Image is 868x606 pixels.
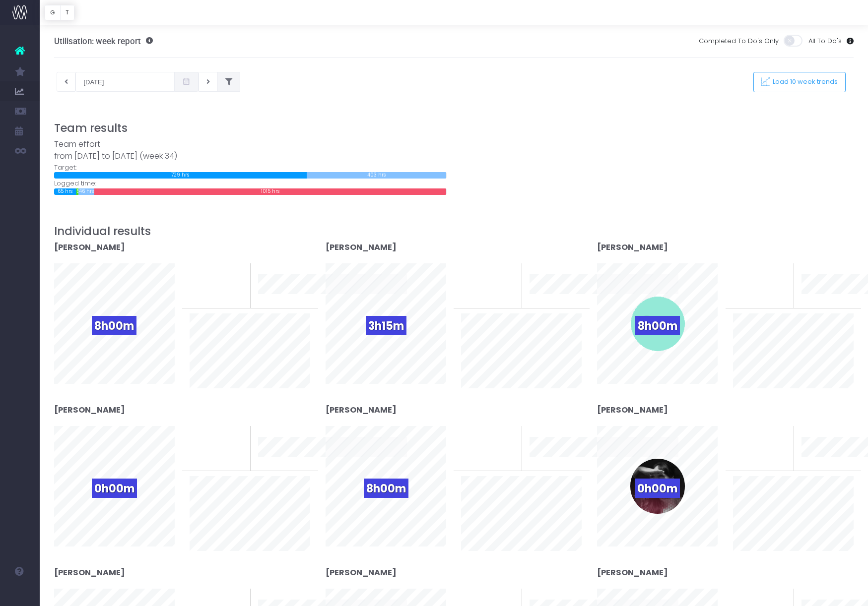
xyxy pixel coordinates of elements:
div: 65 hrs [54,188,77,195]
span: 0% [770,426,786,442]
span: 3h15m [366,316,406,335]
div: Team effort from [DATE] to [DATE] (week 34) [54,138,447,163]
span: To last week [733,442,774,452]
img: images/default_profile_image.png [12,586,27,601]
strong: [PERSON_NAME] [54,567,125,578]
strong: [PERSON_NAME] [597,567,668,578]
span: All To Do's [808,36,842,46]
div: Target: Logged time: [47,138,454,195]
span: 10 week trend [801,459,846,469]
span: To last week [461,280,502,290]
span: 10 week trend [258,459,303,469]
div: 5 hrs [76,188,78,195]
span: To last week [461,442,502,452]
span: To last week [190,280,230,290]
span: 0h00m [92,479,137,498]
span: 8h00m [364,479,408,498]
span: Load 10 week trends [770,78,838,86]
strong: [PERSON_NAME] [54,404,125,416]
span: 0% [770,263,786,280]
span: To last week [733,280,774,290]
span: 0% [498,589,514,605]
span: 0% [226,426,243,442]
span: 10 week trend [530,459,574,469]
strong: [PERSON_NAME] [326,242,397,253]
span: To last week [190,442,230,452]
span: 10 week trend [530,297,574,306]
strong: [PERSON_NAME] [597,404,668,416]
span: 0% [498,426,514,442]
strong: [PERSON_NAME] [597,242,668,253]
span: Completed To Do's Only [699,36,779,46]
div: 729 hrs [54,172,307,179]
span: 8h00m [635,316,680,335]
button: G [45,5,61,20]
button: Load 10 week trends [753,72,846,92]
span: 0% [498,263,514,280]
h3: Team results [54,121,854,135]
h3: Individual results [54,225,854,238]
span: 0% [226,263,243,280]
strong: [PERSON_NAME] [326,404,397,416]
h3: Utilisation: week report [54,36,153,46]
span: 0h00m [635,479,680,498]
span: 10 week trend [801,297,846,306]
div: 403 hrs [307,172,446,179]
button: T [60,5,74,20]
span: 10 week trend [258,297,303,306]
span: 0% [770,589,786,605]
span: 0% [226,589,243,605]
div: Vertical button group [45,5,74,20]
div: 46 hrs [78,188,94,195]
strong: [PERSON_NAME] [326,567,397,578]
strong: [PERSON_NAME] [54,242,125,253]
span: 8h00m [92,316,136,335]
div: 1015 hrs [94,188,446,195]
